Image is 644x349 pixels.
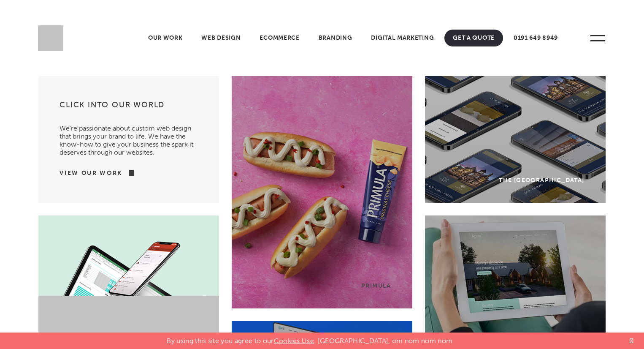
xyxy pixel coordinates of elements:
a: The [GEOGRAPHIC_DATA] [425,76,606,203]
p: By using this site you agree to our . [GEOGRAPHIC_DATA], om nom nom nom [167,333,452,345]
a: Our Work [140,30,191,46]
p: We’re passionate about custom web design that brings your brand to life. We have the know-how to ... [60,116,198,156]
a: Cookies Use [274,337,314,345]
img: Sleeky Web Design Newcastle [38,25,63,51]
a: Web Design [193,30,249,46]
a: Get A Quote [444,30,503,46]
a: 0191 649 8949 [505,30,566,46]
a: View Our Work [60,169,122,177]
h3: Click into our world [60,100,198,116]
a: Branding [310,30,361,46]
a: Digital Marketing [363,30,442,46]
img: arrow [122,170,134,176]
div: Primula [361,282,391,289]
a: Ecommerce [251,30,308,46]
div: The [GEOGRAPHIC_DATA] [499,177,584,184]
a: Primula [232,76,412,308]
